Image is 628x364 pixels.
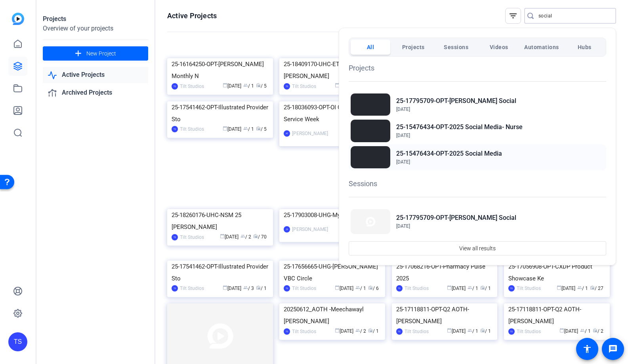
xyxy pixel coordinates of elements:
[524,40,559,54] span: Automations
[349,178,606,189] h1: Sessions
[396,213,516,223] h2: 25-17795709-OPT-[PERSON_NAME] Social
[351,93,390,116] img: Thumbnail
[490,40,508,54] span: Videos
[351,146,390,168] img: Thumbnail
[396,96,516,106] h2: 25-17795709-OPT-[PERSON_NAME] Social
[444,40,468,54] span: Sessions
[349,63,606,73] h1: Projects
[402,40,425,54] span: Projects
[396,159,410,165] span: [DATE]
[578,40,592,54] span: Hubs
[396,149,502,158] h2: 25-15476434-OPT-2025 Social Media
[396,122,523,132] h2: 25-15476434-OPT-2025 Social Media- Nurse
[396,223,410,229] span: [DATE]
[459,241,496,256] span: View all results
[349,241,606,255] button: View all results
[396,107,410,112] span: [DATE]
[367,40,374,54] span: All
[396,133,410,138] span: [DATE]
[351,209,390,234] img: Thumbnail
[351,120,390,142] img: Thumbnail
